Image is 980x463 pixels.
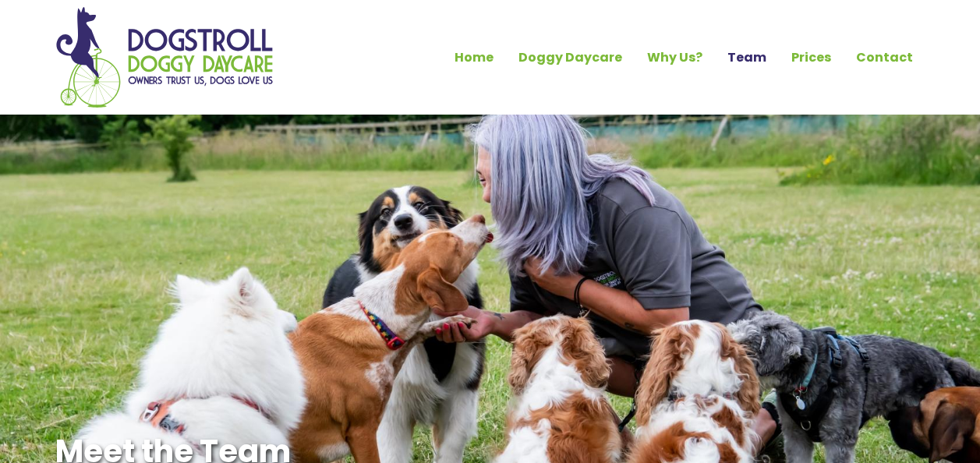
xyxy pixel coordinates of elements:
[715,44,779,71] a: Team
[442,44,506,71] a: Home
[635,44,715,71] a: Why Us?
[779,44,844,71] a: Prices
[506,44,635,71] a: Doggy Daycare
[844,44,925,71] a: Contact
[55,6,274,108] img: Home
